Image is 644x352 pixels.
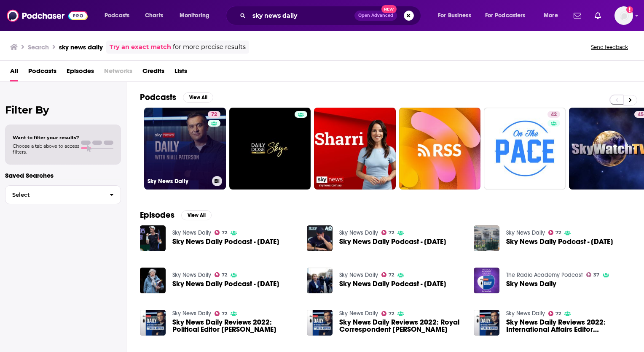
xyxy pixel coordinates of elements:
[181,210,212,220] button: View All
[5,185,121,204] button: Select
[307,225,333,251] img: Sky News Daily Podcast - Friday 11th January 2019
[211,111,217,119] span: 72
[506,319,631,333] a: Sky News Daily Reviews 2022: International Affairs Editor Dominic Waghorn
[548,230,561,235] a: 72
[140,9,168,22] a: Charts
[28,43,49,51] h3: Search
[5,192,103,198] span: Select
[506,310,545,317] a: Sky News Daily
[307,310,333,336] img: Sky News Daily Reviews 2022: Royal Correspondent Rhiannon Mills
[172,238,279,245] a: Sky News Daily Podcast - Monday 14th January 2019
[5,104,121,116] h2: Filter By
[389,312,394,316] span: 72
[5,171,121,179] p: Saved Searches
[222,231,227,235] span: 72
[13,143,79,155] span: Choose a tab above to access filters.
[140,268,166,293] img: Sky News Daily Podcast - Wednesday 9th January 2019
[389,273,394,277] span: 72
[614,6,633,25] img: User Profile
[485,10,526,22] span: For Podcasters
[506,229,545,236] a: Sky News Daily
[7,8,88,24] img: Podchaser - Follow, Share and Rate Podcasts
[586,272,600,277] a: 37
[358,14,393,18] span: Open Advanced
[174,9,220,22] button: open menu
[506,238,613,245] a: Sky News Daily Podcast - Thursday 10th January 2019
[570,8,585,23] a: Show notifications dropdown
[215,311,228,316] a: 72
[307,268,333,293] img: Sky News Daily Podcast - Tuesday 8th January 2019
[381,5,397,13] span: New
[474,268,499,293] a: Sky News Daily
[484,108,566,190] a: 42
[140,92,176,103] h2: Podcasts
[480,9,538,22] button: open menu
[249,9,354,22] input: Search podcasts, credits, & more...
[180,10,209,22] span: Monitoring
[555,231,561,235] span: 72
[339,280,446,287] a: Sky News Daily Podcast - Tuesday 8th January 2019
[10,64,18,81] a: All
[99,9,140,22] button: open menu
[67,64,94,81] a: Episodes
[172,238,279,245] span: Sky News Daily Podcast - [DATE]
[354,11,397,21] button: Open AdvancedNew
[172,310,211,317] a: Sky News Daily
[381,272,394,277] a: 72
[140,225,166,251] img: Sky News Daily Podcast - Monday 14th January 2019
[339,310,378,317] a: Sky News Daily
[142,64,164,81] span: Credits
[506,271,583,279] a: The Radio Academy Podcast
[339,319,464,333] span: Sky News Daily Reviews 2022: Royal Correspondent [PERSON_NAME]
[145,10,163,22] span: Charts
[234,6,429,25] div: Search podcasts, credits, & more...
[215,230,228,235] a: 72
[172,280,279,287] a: Sky News Daily Podcast - Wednesday 9th January 2019
[339,238,446,245] span: Sky News Daily Podcast - [DATE]
[183,92,213,103] button: View All
[339,319,464,333] a: Sky News Daily Reviews 2022: Royal Correspondent Rhiannon Mills
[588,43,631,51] button: Send feedback
[432,9,482,22] button: open menu
[638,111,644,119] span: 45
[172,271,211,279] a: Sky News Daily
[28,64,56,81] a: Podcasts
[13,135,79,141] span: Want to filter your results?
[551,111,557,119] span: 42
[222,273,227,277] span: 72
[172,319,297,333] a: Sky News Daily Reviews 2022: Political Editor Beth Rigby
[104,64,132,81] span: Networks
[222,312,227,316] span: 72
[174,64,187,81] a: Lists
[208,111,220,118] a: 72
[474,310,499,336] img: Sky News Daily Reviews 2022: International Affairs Editor Dominic Waghorn
[381,311,394,316] a: 72
[438,10,471,22] span: For Business
[614,6,633,25] button: Show profile menu
[474,225,499,251] img: Sky News Daily Podcast - Thursday 10th January 2019
[593,273,599,277] span: 37
[140,310,166,336] img: Sky News Daily Reviews 2022: Political Editor Beth Rigby
[544,10,558,22] span: More
[339,229,378,236] a: Sky News Daily
[172,280,279,287] span: Sky News Daily Podcast - [DATE]
[548,311,561,316] a: 72
[506,280,556,287] a: Sky News Daily
[172,229,211,236] a: Sky News Daily
[626,6,633,13] svg: Add a profile image
[172,319,297,333] span: Sky News Daily Reviews 2022: Political Editor [PERSON_NAME]
[547,111,560,118] a: 42
[59,43,103,51] h3: sky news daily
[110,42,171,52] a: Try an exact match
